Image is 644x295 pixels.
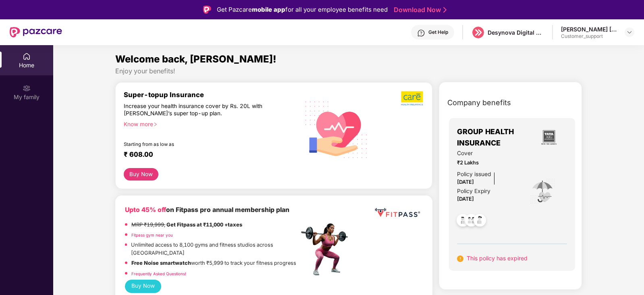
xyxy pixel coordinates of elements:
p: worth ₹5,999 to track your fitness progress [131,259,296,267]
span: Welcome back, [PERSON_NAME]! [115,53,276,65]
div: Enjoy your benefits! [115,67,582,75]
img: svg+xml;base64,PHN2ZyB3aWR0aD0iMjAiIGhlaWdodD0iMjAiIHZpZXdCb3g9IjAgMCAyMCAyMCIgZmlsbD0ibm9uZSIgeG... [23,84,31,92]
span: ₹2 Lakhs [457,159,519,167]
img: svg+xml;base64,PHN2ZyBpZD0iRHJvcGRvd24tMzJ4MzIiIHhtbG5zPSJodHRwOi8vd3d3LnczLm9yZy8yMDAwL3N2ZyIgd2... [626,29,633,35]
div: Increase your health insurance cover by Rs. 20L with [PERSON_NAME]’s super top-up plan. [124,102,264,117]
img: logo%20(5).png [472,27,484,38]
span: Cover [457,149,519,158]
span: Company benefits [447,97,511,108]
a: Frequently Asked Questions! [131,271,186,276]
strong: mobile app [252,6,285,13]
img: Logo [203,6,211,14]
img: svg+xml;base64,PHN2ZyB4bWxucz0iaHR0cDovL3d3dy53My5vcmcvMjAwMC9zdmciIHdpZHRoPSI0OC45MTUiIGhlaWdodD... [461,212,481,231]
a: Fitpass gym near you [131,233,173,237]
div: Starting from as low as [124,141,264,147]
img: b5dec4f62d2307b9de63beb79f102df3.png [401,91,424,106]
p: Unlimited access to 8,100 gyms and fitness studios across [GEOGRAPHIC_DATA] [131,241,299,257]
div: [PERSON_NAME] [PERSON_NAME] [561,25,617,33]
button: Buy Now [124,168,158,181]
button: Buy Now [125,280,161,293]
img: svg+xml;base64,PHN2ZyBpZD0iSG9tZSIgeG1sbnM9Imh0dHA6Ly93d3cudzMub3JnLzIwMDAvc3ZnIiB3aWR0aD0iMjAiIG... [23,52,31,60]
img: fpp.png [299,221,355,278]
del: MRP ₹19,999, [131,222,165,228]
img: fppp.png [373,205,422,220]
img: Stroke [443,6,447,14]
img: insurerLogo [538,127,560,148]
img: New Pazcare Logo [10,27,62,37]
div: Super-topup Insurance [124,91,299,99]
strong: Get Fitpass at ₹11,000 +taxes [166,222,242,228]
div: ₹ 608.00 [124,150,291,160]
div: Get Help [428,29,448,35]
div: Policy Expiry [457,187,490,196]
img: svg+xml;base64,PHN2ZyB4bWxucz0iaHR0cDovL3d3dy53My5vcmcvMjAwMC9zdmciIHdpZHRoPSI0OC45NDMiIGhlaWdodD... [453,212,473,231]
span: [DATE] [457,179,474,185]
img: svg+xml;base64,PHN2ZyB4bWxucz0iaHR0cDovL3d3dy53My5vcmcvMjAwMC9zdmciIHdpZHRoPSI0OC45NDMiIGhlaWdodD... [470,212,490,231]
div: Desynova Digital private limited [488,29,544,36]
span: [DATE] [457,196,474,202]
img: icon [530,178,556,205]
img: svg+xml;base64,PHN2ZyB4bWxucz0iaHR0cDovL3d3dy53My5vcmcvMjAwMC9zdmciIHhtbG5zOnhsaW5rPSJodHRwOi8vd3... [299,91,374,167]
span: GROUP HEALTH INSURANCE [457,126,531,149]
div: Know more [124,120,294,126]
img: svg+xml;base64,PHN2ZyBpZD0iSGVscC0zMngzMiIgeG1sbnM9Imh0dHA6Ly93d3cudzMub3JnLzIwMDAvc3ZnIiB3aWR0aD... [417,29,425,37]
div: Get Pazcare for all your employee benefits need [217,5,388,15]
span: This policy has expired [467,255,528,262]
span: right [153,122,158,127]
b: Upto 45% off [125,206,166,214]
div: Policy issued [457,170,491,179]
strong: Free Noise smartwatch [131,260,191,266]
b: on Fitpass pro annual membership plan [125,206,289,214]
img: svg+xml;base64,PHN2ZyB4bWxucz0iaHR0cDovL3d3dy53My5vcmcvMjAwMC9zdmciIHdpZHRoPSIxNiIgaGVpZ2h0PSIxNi... [457,256,463,262]
div: Customer_support [561,33,617,39]
a: Download Now [394,6,444,14]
